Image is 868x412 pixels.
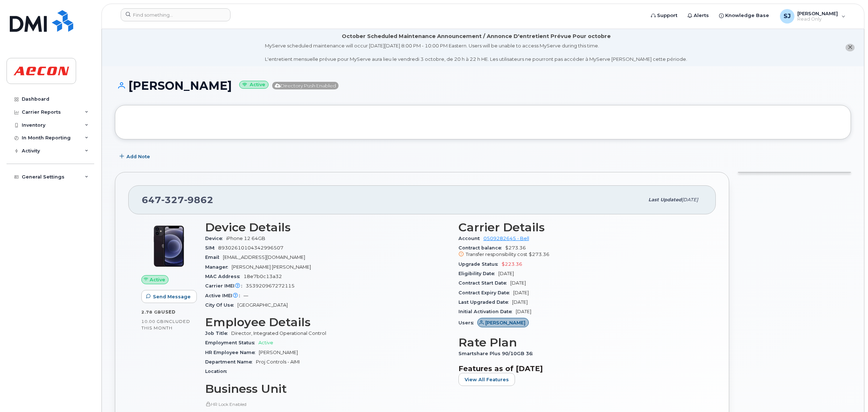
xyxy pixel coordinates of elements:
span: included this month [141,319,190,331]
span: Send Message [153,293,191,300]
span: Last updated [648,197,682,202]
span: Active [150,276,165,283]
h1: [PERSON_NAME] [115,79,851,92]
span: [DATE] [512,299,528,305]
span: Manager [205,264,232,270]
span: used [161,309,176,315]
span: View All Features [465,376,509,383]
span: 327 [161,194,184,205]
span: Job Title [205,331,231,336]
span: Device [205,236,226,241]
span: Account [458,236,483,241]
span: Smartshare Plus 90/10GB 36 [458,351,536,356]
span: Location [205,369,231,374]
span: Active [258,340,273,345]
span: $223.36 [502,261,522,267]
div: MyServe scheduled maintenance will occur [DATE][DATE] 8:00 PM - 10:00 PM Eastern. Users will be u... [265,42,687,63]
span: Contract balance [458,245,505,251]
span: Carrier IMEI [205,283,246,289]
h3: Employee Details [205,316,450,329]
a: 0509282645 - Bell [483,236,529,241]
span: Active IMEI [205,293,244,298]
span: [PERSON_NAME] [259,350,298,355]
span: HR Employee Name [205,350,259,355]
span: [DATE] [513,290,529,295]
span: $273.36 [529,252,549,257]
span: Email [205,255,223,260]
span: iPhone 12 64GB [226,236,265,241]
span: [PERSON_NAME] [PERSON_NAME] [232,264,311,270]
span: Contract Start Date [458,280,510,286]
span: [DATE] [498,271,514,276]
span: Director, Integrated Operational Control [231,331,326,336]
span: $273.36 [458,245,703,258]
span: [EMAIL_ADDRESS][DOMAIN_NAME] [223,255,305,260]
span: Users [458,320,477,325]
span: [DATE] [516,309,531,314]
span: Initial Activation Date [458,309,516,314]
span: [PERSON_NAME] [485,319,526,326]
p: HR Lock Enabled [205,401,450,407]
div: October Scheduled Maintenance Announcement / Annonce D'entretient Prévue Pour octobre [342,33,611,40]
span: Department Name [205,359,256,365]
h3: Device Details [205,221,450,234]
h3: Business Unit [205,382,450,395]
span: Proj Controls - AIMI [256,359,300,365]
button: Add Note [115,150,156,163]
span: 353920967272115 [246,283,295,289]
span: — [244,293,248,298]
span: [GEOGRAPHIC_DATA] [237,302,288,308]
span: Eligibility Date [458,271,498,276]
span: Upgrade Status [458,261,502,267]
span: 10.00 GB [141,319,164,324]
span: [DATE] [510,280,526,286]
span: Contract Expiry Date [458,290,513,295]
span: 9862 [184,194,213,205]
small: Active [239,81,269,89]
span: SIM [205,245,218,251]
span: Employment Status [205,340,258,345]
span: City Of Use [205,302,237,308]
span: 18e7b0c13a32 [244,274,282,279]
h3: Features as of [DATE] [458,364,703,373]
span: Add Note [126,153,150,160]
span: Directory Push Enabled [272,82,339,89]
span: Transfer responsibility cost [466,252,527,257]
span: 647 [142,194,213,205]
h3: Rate Plan [458,336,703,349]
button: Send Message [141,290,197,303]
span: Last Upgraded Date [458,299,512,305]
img: iPhone_12.jpg [147,224,191,268]
span: 2.78 GB [141,310,161,315]
button: close notification [846,44,855,51]
h3: Carrier Details [458,221,703,234]
span: [DATE] [682,197,698,202]
a: [PERSON_NAME] [477,320,529,325]
span: 89302610104342996507 [218,245,283,251]
span: MAC Address [205,274,244,279]
button: View All Features [458,373,515,386]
